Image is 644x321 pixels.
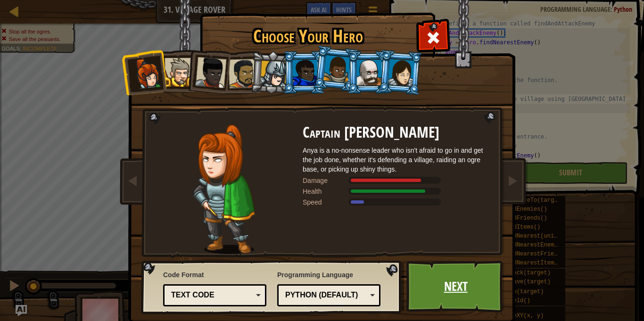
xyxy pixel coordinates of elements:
li: Okar Stompfoot [347,51,389,94]
li: Sir Tharin Thunderfist [155,49,197,92]
div: Moves at 6 meters per second. [303,198,491,207]
span: Code Format [163,270,266,280]
li: Arryn Stonewall [313,45,359,92]
div: Anya is a no-nonsense leader who isn't afraid to go in and get the job done, whether it's defendi... [303,146,491,174]
li: Alejandro the Duelist [218,50,262,94]
img: language-selector-background.png [141,261,404,314]
h2: Captain [PERSON_NAME] [303,124,491,141]
h1: Choose Your Hero [202,26,414,46]
li: Gordon the Stalwart [283,51,325,94]
li: Illia Shieldsmith [378,49,423,95]
div: Gains 140% of listed Warrior armor health. [303,187,491,196]
li: Lady Ida Justheart [185,48,231,94]
li: Hattori Hanzō [250,50,295,95]
div: Python (Default) [285,290,367,301]
div: Text code [171,290,253,301]
div: Speed [303,198,350,207]
span: Programming Language [277,270,380,280]
div: Deals 120% of listed Warrior weapon damage. [303,176,491,185]
a: Next [406,261,505,313]
li: Captain Anya Weston [121,49,167,95]
div: Damage [303,176,350,185]
div: Health [303,187,350,196]
img: captain-pose.png [193,124,255,254]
